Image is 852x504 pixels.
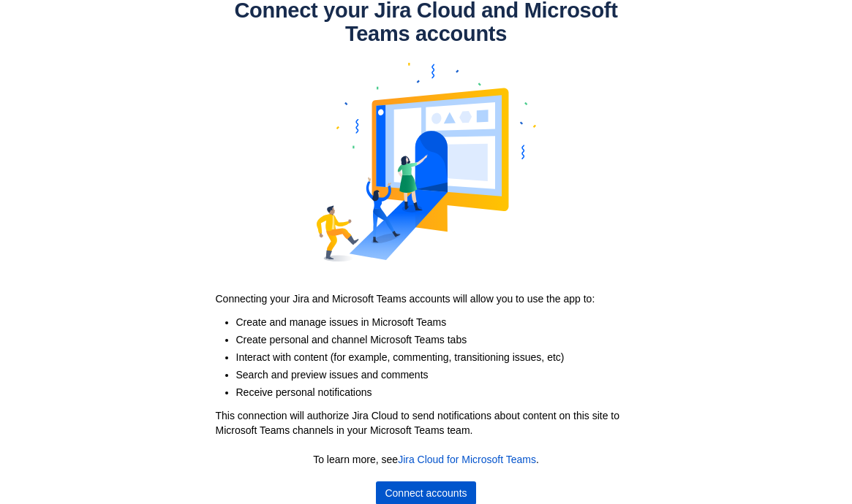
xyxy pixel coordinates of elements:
li: Create personal and channel Microsoft Teams tabs [236,332,646,347]
a: Jira Cloud for Microsoft Teams [398,454,536,465]
li: Create and manage issues in Microsoft Teams [236,315,646,329]
li: Interact with content (for example, commenting, transitioning issues, etc) [236,350,646,364]
li: Receive personal notifications [236,385,646,400]
p: To learn more, see . [222,452,631,467]
p: Connecting your Jira and Microsoft Teams accounts will allow you to use the app to: [216,291,637,306]
li: Search and preview issues and comments [236,367,646,382]
img: account-mapping.svg [317,45,536,279]
p: This connection will authorize Jira Cloud to send notifications about content on this site to Mic... [216,408,637,438]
